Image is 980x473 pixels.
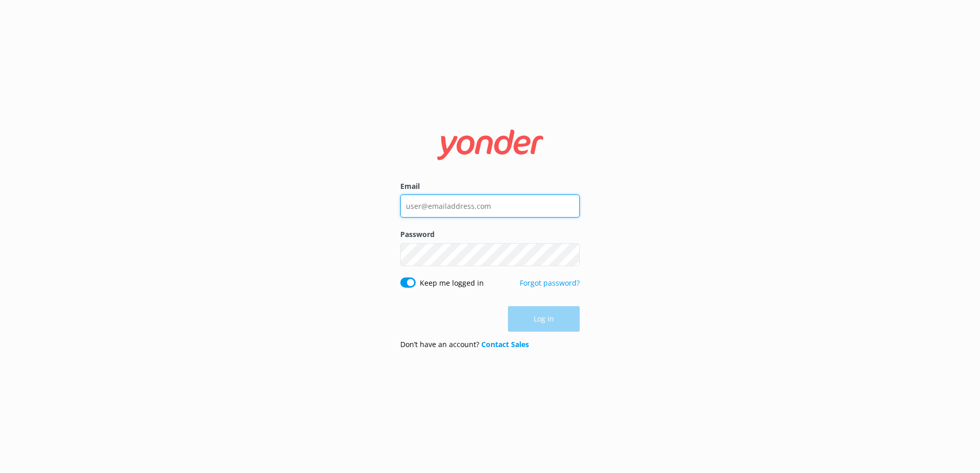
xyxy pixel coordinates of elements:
[400,229,580,240] label: Password
[481,339,529,349] a: Contact Sales
[400,195,580,218] input: user@emailaddress.com
[420,277,484,289] label: Keep me logged in
[520,278,580,288] a: Forgot password?
[400,339,529,350] p: Don’t have an account?
[400,181,580,192] label: Email
[559,244,580,265] button: Show password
